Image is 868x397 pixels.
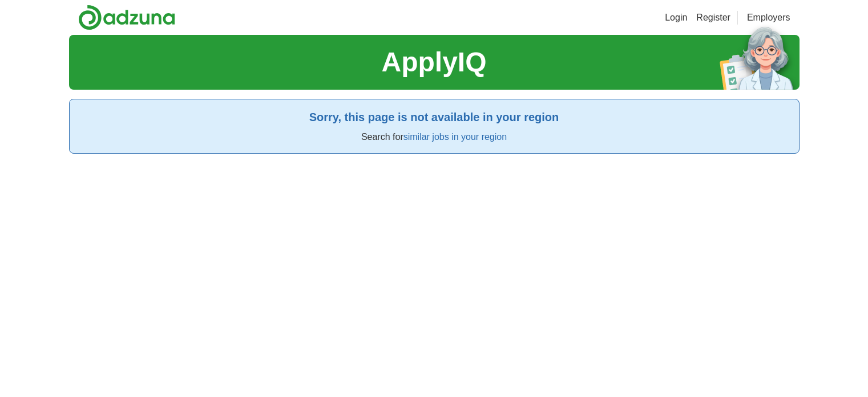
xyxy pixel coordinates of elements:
[403,132,507,142] a: similar jobs in your region
[696,11,730,25] a: Register
[78,5,175,30] img: Adzuna logo
[747,11,790,25] a: Employers
[381,42,486,83] h1: ApplyIQ
[665,11,687,25] a: Login
[79,130,790,144] p: Search for
[79,109,790,126] h2: Sorry, this page is not available in your region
